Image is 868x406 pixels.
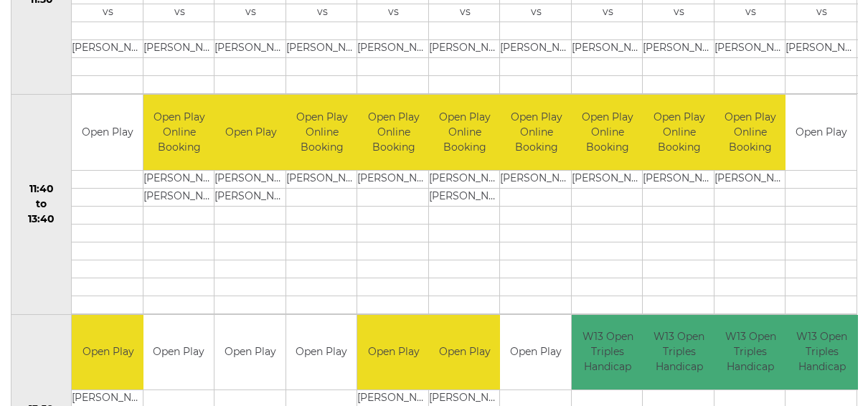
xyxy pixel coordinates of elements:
td: Open Play [429,315,501,390]
td: vs [714,4,787,22]
td: [PERSON_NAME] [214,170,287,188]
td: [PERSON_NAME] [500,40,572,58]
td: W13 Open Triples Handicap [786,315,858,390]
td: Open Play Online Booking [143,95,216,170]
td: [PERSON_NAME] [286,170,359,188]
td: [PERSON_NAME] [572,40,644,58]
td: [PERSON_NAME] [143,40,216,58]
td: 11:40 to 13:40 [11,95,72,315]
td: Open Play [286,315,357,390]
td: [PERSON_NAME] [286,40,359,58]
td: vs [429,4,501,22]
td: [PERSON_NAME] [643,170,715,188]
td: Open Play [214,315,286,390]
td: [PERSON_NAME] [429,40,501,58]
td: [PERSON_NAME] [143,170,216,188]
td: vs [143,4,216,22]
td: Open Play Online Booking [286,95,359,170]
td: Open Play Online Booking [429,95,501,170]
td: Open Play [214,95,287,170]
td: [PERSON_NAME] [72,40,144,58]
td: vs [643,4,715,22]
td: W13 Open Triples Handicap [572,315,644,390]
td: [PERSON_NAME] [572,170,644,188]
td: [PERSON_NAME] [429,170,501,188]
td: vs [572,4,644,22]
td: vs [786,4,858,22]
td: [PERSON_NAME] [714,170,787,188]
td: Open Play Online Booking [643,95,715,170]
td: vs [72,4,144,22]
td: vs [286,4,359,22]
td: Open Play [357,315,430,390]
td: vs [214,4,287,22]
td: Open Play [143,315,214,390]
td: [PERSON_NAME] [357,40,430,58]
td: [PERSON_NAME] [786,40,858,58]
td: Open Play Online Booking [500,95,572,170]
td: Open Play [72,315,144,390]
td: Open Play Online Booking [714,95,787,170]
td: [PERSON_NAME] [714,40,787,58]
td: Open Play [72,95,143,170]
td: Open Play Online Booking [572,95,644,170]
td: [PERSON_NAME] [143,188,216,206]
td: W13 Open Triples Handicap [714,315,787,390]
td: [PERSON_NAME] [500,170,572,188]
td: vs [357,4,430,22]
td: [PERSON_NAME] [214,40,287,58]
td: [PERSON_NAME] [429,188,501,206]
td: Open Play Online Booking [357,95,430,170]
td: [PERSON_NAME] [643,40,715,58]
td: W13 Open Triples Handicap [643,315,715,390]
td: Open Play [500,315,571,390]
td: vs [500,4,572,22]
td: [PERSON_NAME] [214,188,287,206]
td: [PERSON_NAME] [357,170,430,188]
td: Open Play [786,95,857,170]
